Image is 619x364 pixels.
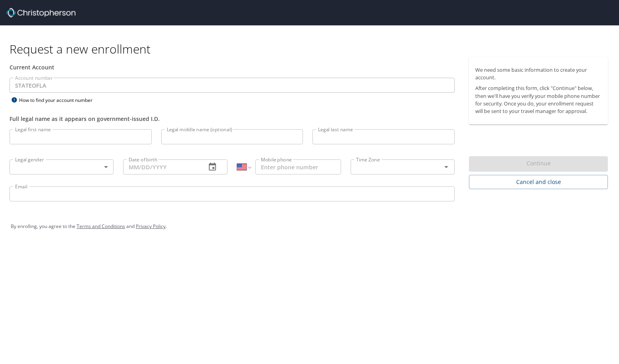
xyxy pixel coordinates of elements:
[136,223,166,230] a: Privacy Policy
[10,63,455,71] div: Current Account
[123,159,199,174] input: MM/DD/YYYY
[10,159,114,174] div: ​
[6,8,75,17] img: cbt logo
[441,161,452,172] button: Open
[255,159,341,174] input: Enter phone number
[10,115,455,123] div: Full legal name as it appears on government-issued I.D.
[77,223,125,230] a: Terms and Conditions
[475,66,602,81] p: We need some basic information to create your account.
[469,175,608,190] button: Cancel and close
[10,95,109,105] div: How to find your account number
[475,177,602,187] span: Cancel and close
[10,41,614,57] h1: Request a new enrollment
[475,84,602,115] p: After completing this form, click "Continue" below, then we'll have you verify your mobile phone ...
[11,216,608,236] div: By enrolling, you agree to the and .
